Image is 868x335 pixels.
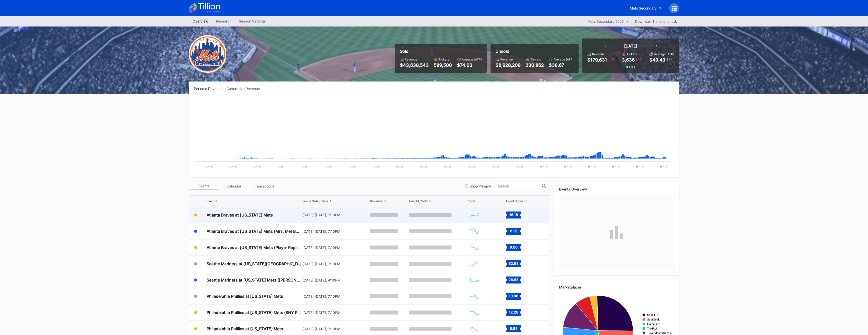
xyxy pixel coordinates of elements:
[324,165,333,168] text: [DATE]
[189,182,219,190] div: Events
[647,318,660,321] text: SeatGeek
[276,165,285,168] text: [DATE]
[189,17,212,25] a: Overview
[510,326,517,330] text: 8.95
[300,165,309,168] text: [DATE]
[467,306,482,319] svg: Chart title
[654,52,674,56] div: Average (ATP)
[226,86,264,91] div: Cumulative Revenue
[467,322,482,335] svg: Chart title
[540,165,548,168] text: [DATE]
[439,57,449,61] div: Tickets
[588,165,596,168] text: [DATE]
[559,187,674,191] div: Events Overview
[587,57,607,62] div: $179,631
[212,17,235,25] div: Research
[207,310,301,315] div: Philadelphia Phillies at [US_STATE] Mets (SNY Players Pins Featuring [PERSON_NAME], [PERSON_NAME]...
[396,165,404,168] text: [DATE]
[235,17,270,25] div: Season Settings
[509,261,519,265] text: 32.93
[509,277,519,282] text: 26.68
[467,257,482,270] svg: Chart title
[194,86,226,91] div: Periodic Revenue
[564,165,572,168] text: [DATE]
[559,285,674,289] div: Marketplaces
[468,165,477,168] text: [DATE]
[249,182,279,190] div: Transactions
[549,62,574,68] div: $38.67
[585,18,631,25] button: Mets Secondary 2025
[207,294,283,299] div: Philadelphia Phillies at [US_STATE] Mets
[207,277,301,282] div: Seattle Mariners at [US_STATE] Mets ([PERSON_NAME] Bobblehead Giveaway)
[647,322,660,325] text: Gametime
[302,310,369,315] div: [DATE] [DATE], 7:10PM
[660,165,668,168] text: [DATE]
[630,6,657,10] div: Mets Secondary
[253,165,261,168] text: [DATE]
[207,261,301,266] div: Seattle Mariners at [US_STATE][GEOGRAPHIC_DATA] ([PERSON_NAME][GEOGRAPHIC_DATA] Replica Giveaway/...
[207,229,301,234] div: Atlanta Braves at [US_STATE] Mets (Mrs. Met Bobblehead Giveaway)
[496,49,574,54] div: Unsold
[302,213,369,217] div: [DATE] [DATE], 7:10PM
[624,43,637,48] div: [DATE]
[207,245,301,250] div: Atlanta Braves at [US_STATE] Mets (Player Replica Jersey Giveaway)
[592,52,605,56] div: Revenue
[492,165,501,168] text: [DATE]
[509,310,518,314] text: 12.26
[302,278,369,282] div: [DATE] [DATE], 4:10PM
[420,165,428,168] text: [DATE]
[467,199,475,203] div: Trend
[509,294,518,298] text: 10.96
[668,57,673,61] div: 4 %
[510,245,517,249] text: 9.00
[510,229,517,233] text: 6.12
[612,165,620,168] text: [DATE]
[400,62,429,68] div: $43,638,543
[496,62,521,68] div: $8,928,208
[302,229,369,233] div: [DATE] [DATE], 7:10PM
[635,19,677,23] div: Download Transactions
[302,245,369,250] div: [DATE] [DATE], 7:10PM
[588,19,624,23] div: Mets Secondary 2025
[235,17,270,25] a: Season Settings
[189,35,226,73] img: New-York-Mets-Transparent.png
[405,57,417,61] div: Revenue
[554,57,574,61] div: Average (ATP)
[610,57,616,61] div: 17 %
[509,212,518,216] text: 16.18
[647,313,658,316] text: StubHub
[498,184,542,188] input: Search
[647,331,672,334] text: TicketMasterResale
[470,184,491,188] div: Show Primary
[302,294,369,298] div: [DATE] [DATE], 7:10PM
[409,199,427,203] div: Unsold / Sold
[207,199,215,203] div: Event
[467,225,482,237] svg: Chart title
[205,165,213,168] text: [DATE]
[526,62,544,68] div: 230,862
[467,241,482,254] svg: Chart title
[207,212,273,217] div: Atlanta Braves at [US_STATE] Mets
[207,326,283,331] div: Philadelphia Phillies at [US_STATE] Mets
[627,52,637,56] div: Tickets
[649,57,665,62] div: $49.40
[462,57,482,61] div: Average (ATP)
[372,165,381,168] text: [DATE]
[229,165,237,168] text: [DATE]
[636,165,644,168] text: [DATE]
[516,165,525,168] text: [DATE]
[637,57,643,61] div: 21 %
[530,57,541,61] div: Tickets
[506,199,523,203] div: Event Score
[302,262,369,266] div: [DATE] [DATE], 7:10PM
[467,290,482,302] svg: Chart title
[467,209,482,221] svg: Chart title
[212,17,235,25] a: Research
[444,165,453,168] text: [DATE]
[302,199,328,203] div: Venue Date / Time
[647,327,658,330] text: TickPick
[626,3,665,13] button: Mets Secondary
[370,199,382,203] div: Revenue
[348,165,357,168] text: [DATE]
